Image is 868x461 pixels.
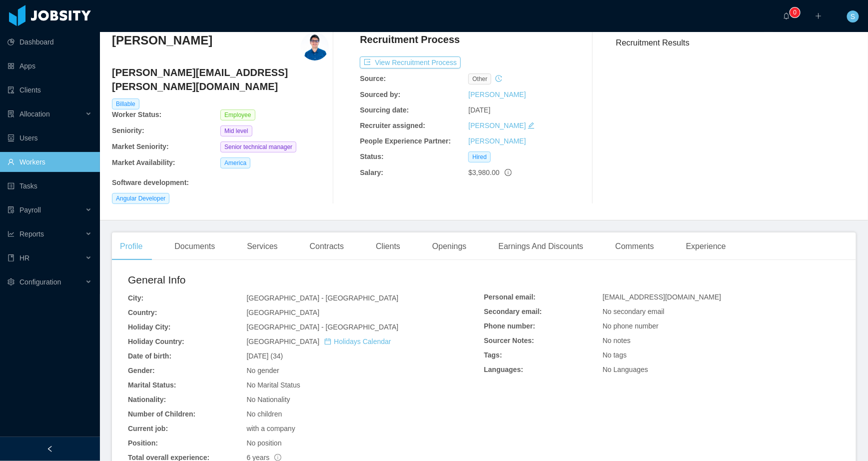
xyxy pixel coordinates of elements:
[7,206,14,213] i: icon: file-protect
[484,336,534,344] b: Sourcer Notes:
[360,152,383,160] b: Status:
[484,307,542,315] b: Secondary email:
[128,323,171,331] b: Holiday City:
[468,73,491,84] span: other
[324,337,391,345] a: icon: calendarHolidays Calendar
[112,32,212,48] h3: [PERSON_NAME]
[360,106,409,114] b: Sourcing date:
[424,232,475,260] div: Openings
[603,336,631,344] span: No notes
[19,110,50,118] span: Allocation
[220,109,255,120] span: Employee
[7,278,14,285] i: icon: setting
[468,151,491,162] span: Hired
[112,142,169,150] b: Market Seniority:
[7,32,92,52] a: icon: pie-chartDashboard
[505,169,512,176] span: info-circle
[128,308,157,316] b: Country:
[603,365,648,373] span: No Languages
[128,337,184,345] b: Holiday Country:
[128,439,158,447] b: Position:
[360,74,386,82] b: Source:
[603,322,659,330] span: No phone number
[7,176,92,196] a: icon: profileTasks
[112,98,139,109] span: Billable
[468,137,526,145] a: [PERSON_NAME]
[246,395,290,403] span: No Nationality
[128,352,171,360] b: Date of birth:
[360,90,400,98] b: Sourced by:
[603,350,840,360] div: No tags
[220,141,296,152] span: Senior technical manager
[815,12,822,19] i: icon: plus
[491,232,592,260] div: Earnings And Discounts
[220,125,252,136] span: Mid level
[484,293,536,301] b: Personal email:
[246,381,300,389] span: No Marital Status
[128,272,484,288] h2: General Info
[7,80,92,100] a: icon: auditClients
[528,122,535,129] i: icon: edit
[7,128,92,148] a: icon: robotUsers
[246,308,319,316] span: [GEOGRAPHIC_DATA]
[360,168,383,176] b: Salary:
[128,395,166,403] b: Nationality:
[112,232,150,260] div: Profile
[128,381,176,389] b: Marital Status:
[19,278,61,286] span: Configuration
[7,230,14,237] i: icon: line-chart
[360,56,461,68] button: icon: exportView Recruitment Process
[607,232,662,260] div: Comments
[19,254,29,262] span: HR
[246,352,283,360] span: [DATE] (34)
[19,206,41,214] span: Payroll
[484,351,502,359] b: Tags:
[112,178,189,186] b: Software development :
[128,366,155,374] b: Gender:
[246,337,391,345] span: [GEOGRAPHIC_DATA]
[112,110,161,118] b: Worker Status:
[166,232,223,260] div: Documents
[19,230,44,238] span: Reports
[246,424,295,432] span: with a company
[851,10,855,22] span: S
[678,232,734,260] div: Experience
[7,56,92,76] a: icon: appstoreApps
[112,158,175,166] b: Market Availability:
[246,323,398,331] span: [GEOGRAPHIC_DATA] - [GEOGRAPHIC_DATA]
[112,193,169,204] span: Angular Developer
[274,454,281,461] span: info-circle
[7,110,14,117] i: icon: solution
[603,307,665,315] span: No secondary email
[112,65,329,93] h4: [PERSON_NAME][EMAIL_ADDRESS][PERSON_NAME][DOMAIN_NAME]
[468,121,526,129] a: [PERSON_NAME]
[360,32,460,46] h4: Recruitment Process
[468,106,490,114] span: [DATE]
[603,293,721,301] span: [EMAIL_ADDRESS][DOMAIN_NAME]
[112,126,144,134] b: Seniority:
[246,439,281,447] span: No position
[246,294,398,302] span: [GEOGRAPHIC_DATA] - [GEOGRAPHIC_DATA]
[302,232,352,260] div: Contracts
[128,294,143,302] b: City:
[7,254,14,261] i: icon: book
[360,121,425,129] b: Recruiter assigned:
[484,365,524,373] b: Languages:
[468,90,526,98] a: [PERSON_NAME]
[495,75,502,82] i: icon: history
[360,58,461,66] a: icon: exportView Recruitment Process
[239,232,285,260] div: Services
[128,424,168,432] b: Current job:
[220,157,250,168] span: America
[301,32,329,60] img: 0796e050-5fe8-11e9-9094-87d14aeb59db_5e5d870f1f836-400w.png
[783,12,790,19] i: icon: bell
[790,7,800,17] sup: 0
[324,338,331,345] i: icon: calendar
[7,152,92,172] a: icon: userWorkers
[246,410,282,418] span: No children
[468,168,499,176] span: $3,980.00
[368,232,408,260] div: Clients
[484,322,536,330] b: Phone number:
[360,137,451,145] b: People Experience Partner:
[246,366,279,374] span: No gender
